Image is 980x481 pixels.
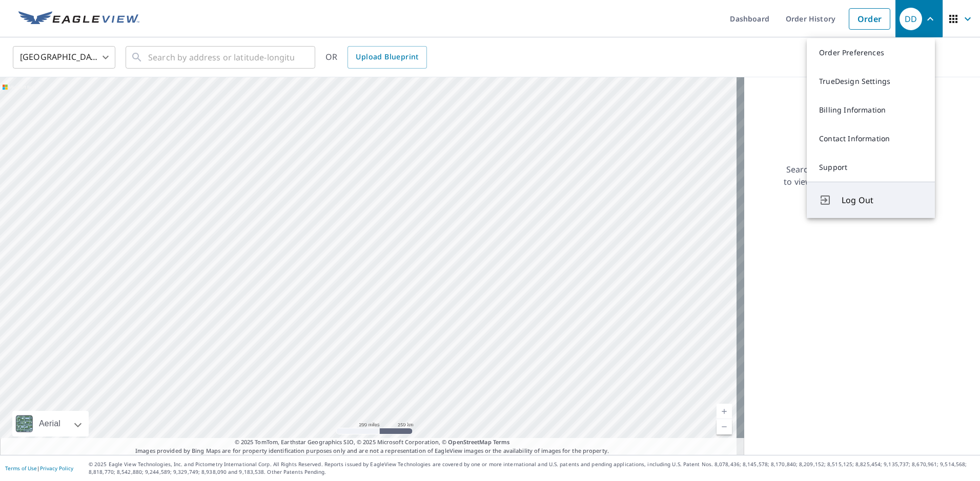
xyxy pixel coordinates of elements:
[356,51,418,63] span: Upload Blueprint
[5,465,37,472] a: Terms of Use
[448,438,491,446] a: OpenStreetMap
[842,194,923,206] span: Log Out
[849,8,890,30] a: Order
[900,8,922,30] div: DD
[36,411,64,436] div: Aerial
[235,438,510,447] span: © 2025 TomTom, Earthstar Geographics SIO, © 2025 Microsoft Corporation, ©
[325,46,427,69] div: OR
[717,419,732,434] a: Current Level 5, Zoom Out
[18,11,139,27] img: EV Logo
[148,43,294,72] input: Search by address or latitude-longitude
[5,465,73,471] p: |
[807,67,935,96] a: TrueDesign Settings
[717,404,732,419] a: Current Level 5, Zoom In
[40,465,73,472] a: Privacy Policy
[807,153,935,182] a: Support
[807,96,935,124] a: Billing Information
[807,182,935,218] button: Log Out
[89,461,975,476] p: © 2025 Eagle View Technologies, Inc. and Pictometry International Corp. All Rights Reserved. Repo...
[13,43,115,72] div: [GEOGRAPHIC_DATA]
[12,411,89,436] div: Aerial
[348,46,426,69] a: Upload Blueprint
[807,38,935,67] a: Order Preferences
[493,438,510,446] a: Terms
[807,124,935,153] a: Contact Information
[783,163,921,188] p: Searching for a property address to view a list of available products.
